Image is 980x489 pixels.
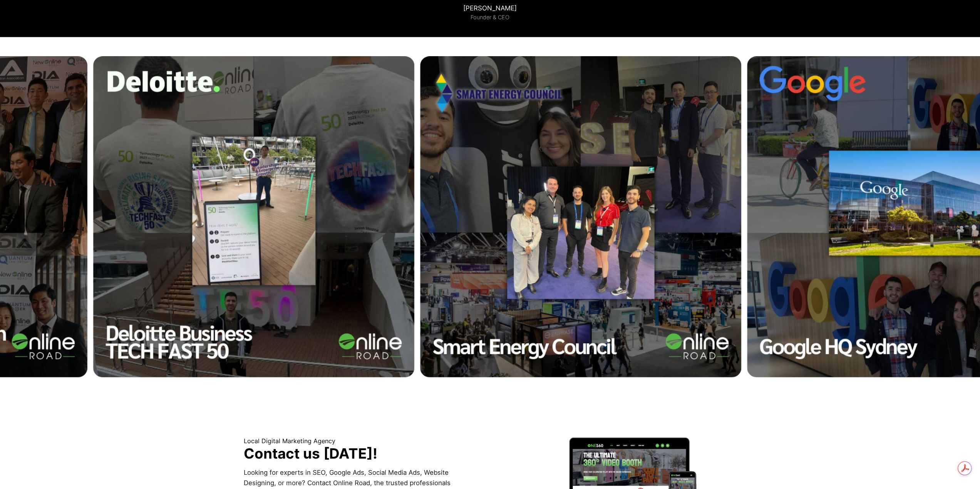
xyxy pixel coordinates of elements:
strong: Contact us [DATE]! [244,444,377,462]
button: Next [963,213,970,220]
button: Previous [10,213,17,220]
p: Founder & CEO [471,13,509,22]
p: [PERSON_NAME] [463,3,517,13]
p: Local Digital Marketing Agency [244,436,458,446]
